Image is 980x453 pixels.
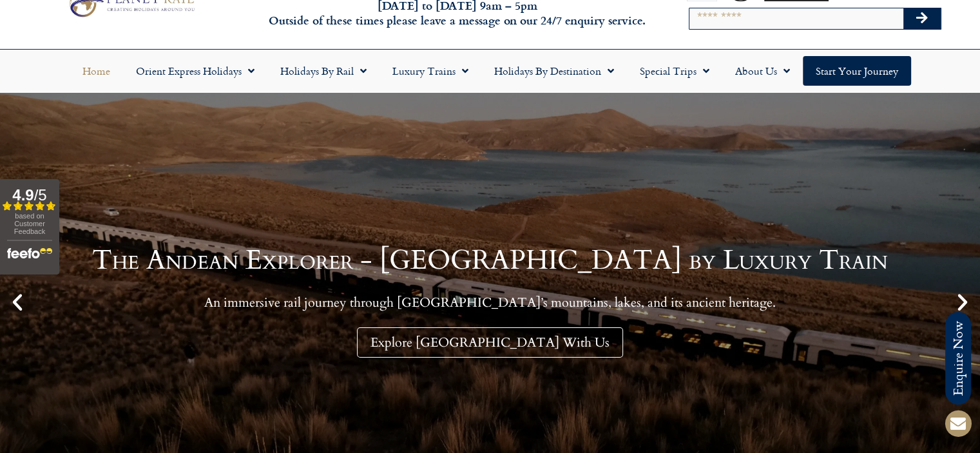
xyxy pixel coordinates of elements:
a: Explore [GEOGRAPHIC_DATA] With Us [357,327,623,358]
a: Orient Express Holidays [123,56,267,86]
button: Search [903,8,941,29]
h1: The Andean Explorer - [GEOGRAPHIC_DATA] by Luxury Train [92,247,888,274]
a: Holidays by Destination [481,56,627,86]
a: Holidays by Rail [267,56,380,86]
nav: Menu [6,56,974,86]
div: Previous slide [6,291,28,313]
div: Next slide [952,291,974,313]
a: Start your Journey [803,56,911,86]
a: Home [70,56,123,86]
a: About Us [722,56,803,86]
a: Special Trips [627,56,722,86]
p: An immersive rail journey through [GEOGRAPHIC_DATA]’s mountains, lakes, and its ancient heritage. [92,294,888,311]
a: Luxury Trains [380,56,481,86]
